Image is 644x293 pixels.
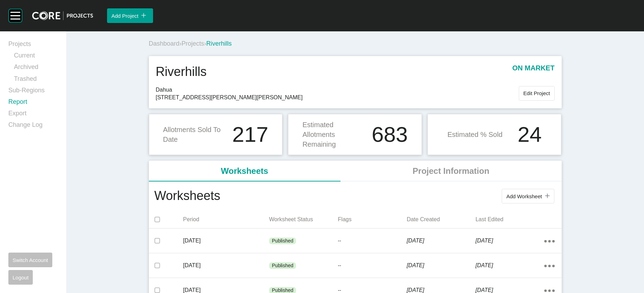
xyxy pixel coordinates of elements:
[156,63,207,80] h1: Riverhills
[206,40,232,47] span: Riverhills
[13,275,29,280] span: Logout
[407,262,475,269] p: [DATE]
[13,257,48,263] span: Switch Account
[338,216,407,223] p: Flags
[183,216,269,223] p: Period
[8,86,58,98] a: Sub-Regions
[183,262,269,269] p: [DATE]
[149,161,341,182] li: Worksheets
[8,270,33,285] button: Logout
[269,216,338,223] p: Worksheet Status
[476,216,544,223] p: Last Edited
[272,262,294,269] p: Published
[183,237,269,245] p: [DATE]
[8,121,58,132] a: Change Log
[523,90,550,96] span: Edit Project
[14,51,58,63] a: Current
[518,124,542,145] h1: 24
[407,216,475,223] p: Date Created
[32,11,93,20] img: core-logo-dark.3138cae2.png
[8,40,58,51] a: Projects
[107,8,153,23] button: Add Project
[8,98,58,109] a: Report
[14,63,58,74] a: Archived
[156,86,519,94] span: Dahua
[502,189,554,203] button: Add Worksheet
[14,75,58,86] a: Trashed
[204,40,206,47] span: ›
[156,94,519,101] span: [STREET_ADDRESS][PERSON_NAME][PERSON_NAME]
[407,237,475,245] p: [DATE]
[180,40,182,47] span: ›
[506,193,542,199] span: Add Worksheet
[340,161,561,182] li: Project Information
[182,40,204,47] a: Projects
[232,124,268,145] h1: 217
[512,63,554,80] p: on market
[8,109,58,121] a: Export
[272,238,294,245] p: Published
[476,262,544,269] p: [DATE]
[447,130,502,139] p: Estimated % Sold
[372,124,408,145] h1: 683
[8,253,52,267] button: Switch Account
[476,237,544,245] p: [DATE]
[302,120,368,149] p: Estimated Allotments Remaining
[338,238,407,245] p: --
[111,13,138,19] span: Add Project
[338,262,407,269] p: --
[149,40,180,47] a: Dashboard
[154,187,220,205] h1: Worksheets
[163,125,228,144] p: Allotments Sold To Date
[519,86,555,101] button: Edit Project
